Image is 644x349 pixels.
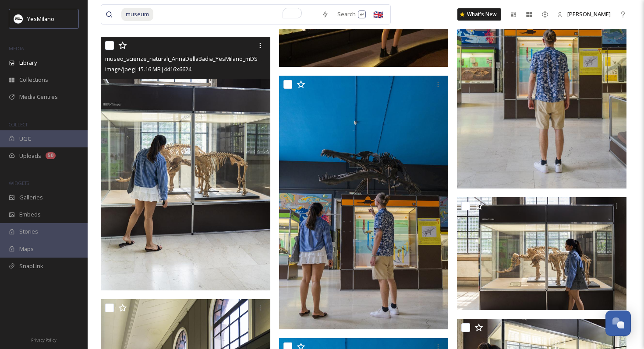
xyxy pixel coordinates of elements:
span: Collections [19,76,48,84]
input: To enrich screen reader interactions, please activate Accessibility in Grammarly extension settings [154,5,317,24]
img: museo_scienze_naturali_AnnaDellaBadia_YesMilano_mDSC02549.JPG [279,76,449,330]
span: Privacy Policy [31,337,57,343]
div: 50 [46,152,56,159]
span: Library [19,59,37,67]
span: museum [121,8,153,21]
span: image/jpeg | 15.16 MB | 4416 x 6624 [105,65,191,73]
span: Galleries [19,193,43,202]
span: UGC [19,135,31,143]
span: COLLECT [9,121,28,128]
span: SnapLink [19,262,43,270]
span: museo_scienze_naturali_AnnaDellaBadia_YesMilano_mDSC02481.JPG [105,54,287,63]
span: Maps [19,245,34,253]
span: YesMilano [27,15,54,23]
span: Uploads [19,152,41,160]
span: WIDGETS [9,180,29,186]
div: Search [333,6,370,23]
a: What's New [457,8,501,21]
button: Open Chat [605,311,631,336]
span: [PERSON_NAME] [567,10,611,18]
a: Privacy Policy [31,334,57,345]
img: museo_scienze_naturali_AnnaDellaBadia_YesMilano_mDSC02481.JPG [101,37,270,291]
span: MEDIA [9,45,24,52]
img: museo_scienze_naturali_AnnaDellaBadia_YesMilano_mDSC02505.JPG [457,197,626,310]
a: [PERSON_NAME] [553,6,615,23]
span: Embeds [19,210,41,219]
span: Media Centres [19,93,58,101]
div: 🇬🇧 [370,7,386,22]
span: Stories [19,227,38,236]
img: Logo%20YesMilano%40150x.png [14,14,23,23]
